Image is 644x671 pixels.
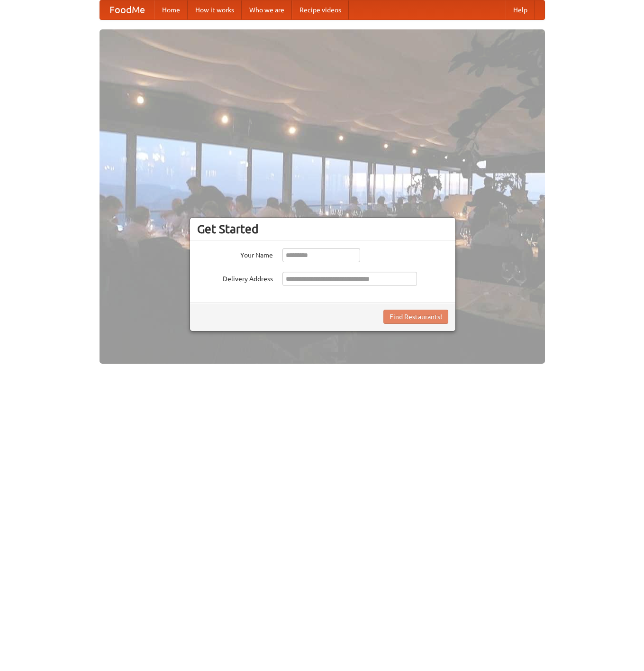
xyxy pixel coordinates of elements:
[197,272,273,284] label: Delivery Address
[242,0,292,19] a: Who we are
[197,248,273,260] label: Your Name
[383,310,448,324] button: Find Restaurants!
[506,0,535,19] a: Help
[154,0,188,19] a: Home
[188,0,242,19] a: How it works
[197,222,448,236] h3: Get Started
[292,0,349,19] a: Recipe videos
[100,0,154,19] a: FoodMe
